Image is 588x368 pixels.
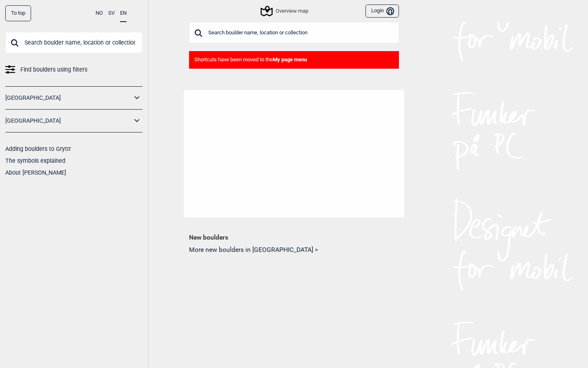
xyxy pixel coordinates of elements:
a: [GEOGRAPHIC_DATA] [5,92,132,104]
input: Search boulder name, location or collection [189,22,399,43]
button: Login [365,4,399,18]
input: Search boulder name, location or collection [5,32,143,53]
b: My page menu [273,56,307,63]
span: Find boulders using filters [20,64,87,76]
a: Adding boulders to Gryttr [5,146,71,152]
button: EN [120,5,127,22]
a: The symbols explained [5,157,65,164]
div: Shortcuts have been moved to the [189,51,399,69]
button: NO [96,5,103,21]
div: To top [5,5,31,21]
div: Overview map [262,6,308,16]
a: Find boulders using filters [5,64,143,76]
a: [GEOGRAPHIC_DATA] [5,115,132,127]
button: SV [108,5,115,21]
button: More new boulders in [GEOGRAPHIC_DATA] > [189,244,399,257]
a: About [PERSON_NAME] [5,169,66,176]
h1: New boulders [189,233,399,242]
